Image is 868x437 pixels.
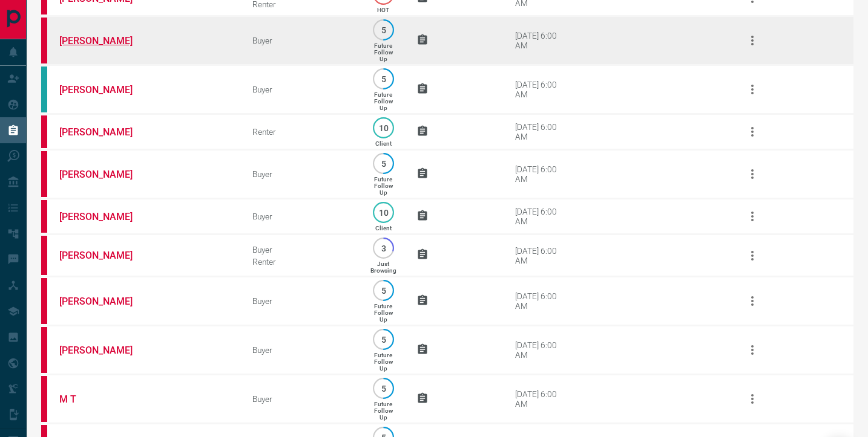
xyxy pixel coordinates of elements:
[515,31,567,50] div: [DATE] 6:00 AM
[41,115,47,148] div: property.ca
[375,140,392,147] p: Client
[379,244,388,253] p: 3
[41,151,47,197] div: property.ca
[374,42,393,62] p: Future Follow Up
[252,212,350,221] div: Buyer
[252,296,350,306] div: Buyer
[252,257,350,267] div: Renter
[252,85,350,94] div: Buyer
[59,250,150,261] a: [PERSON_NAME]
[379,286,388,295] p: 5
[41,66,47,112] div: condos.ca
[41,376,47,422] div: property.ca
[59,345,150,356] a: [PERSON_NAME]
[377,7,389,13] p: HOT
[515,340,567,360] div: [DATE] 6:00 AM
[252,245,350,254] div: Buyer
[379,123,388,132] p: 10
[252,169,350,179] div: Buyer
[379,384,388,393] p: 5
[515,80,567,99] div: [DATE] 6:00 AM
[375,225,392,231] p: Client
[59,35,150,47] a: [PERSON_NAME]
[252,394,350,404] div: Buyer
[379,208,388,217] p: 10
[370,261,396,274] p: Just Browsing
[515,291,567,311] div: [DATE] 6:00 AM
[41,18,47,63] div: property.ca
[252,36,350,45] div: Buyer
[515,207,567,226] div: [DATE] 6:00 AM
[41,236,47,275] div: property.ca
[515,122,567,141] div: [DATE] 6:00 AM
[374,176,393,196] p: Future Follow Up
[379,74,388,83] p: 5
[252,345,350,355] div: Buyer
[59,393,150,405] a: M T
[515,389,567,409] div: [DATE] 6:00 AM
[59,169,150,180] a: [PERSON_NAME]
[41,278,47,324] div: property.ca
[59,126,150,138] a: [PERSON_NAME]
[379,25,388,34] p: 5
[374,401,393,421] p: Future Follow Up
[379,335,388,344] p: 5
[515,246,567,265] div: [DATE] 6:00 AM
[515,164,567,184] div: [DATE] 6:00 AM
[374,303,393,323] p: Future Follow Up
[379,159,388,168] p: 5
[374,91,393,111] p: Future Follow Up
[252,127,350,137] div: Renter
[59,84,150,95] a: [PERSON_NAME]
[41,327,47,373] div: property.ca
[59,296,150,307] a: [PERSON_NAME]
[41,200,47,233] div: property.ca
[59,211,150,222] a: [PERSON_NAME]
[374,352,393,372] p: Future Follow Up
